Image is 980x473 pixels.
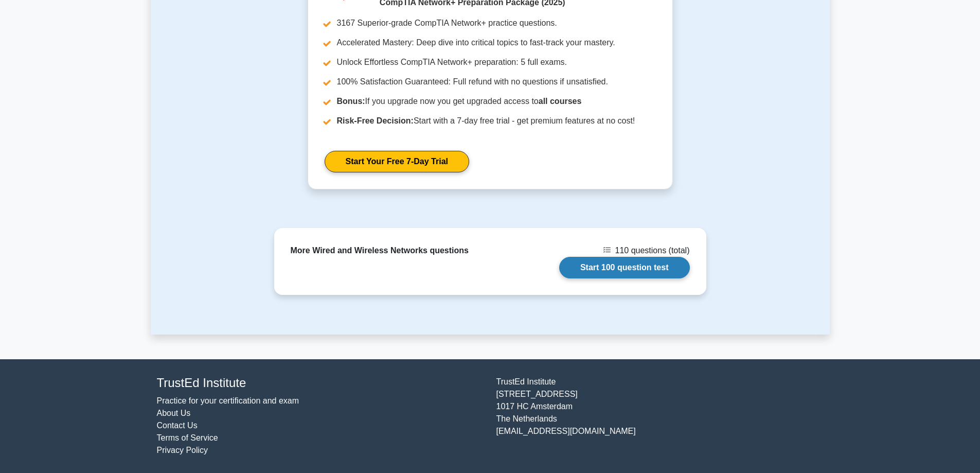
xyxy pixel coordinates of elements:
a: About Us [157,409,191,417]
h4: TrustEd Institute [157,376,484,391]
a: Privacy Policy [157,446,208,454]
a: Contact Us [157,421,198,430]
div: TrustEd Institute [STREET_ADDRESS] 1017 HC Amsterdam The Netherlands [EMAIL_ADDRESS][DOMAIN_NAME] [490,376,830,457]
a: Terms of Service [157,433,218,442]
a: Start Your Free 7-Day Trial [325,151,469,172]
a: Practice for your certification and exam [157,396,299,405]
a: Start 100 question test [559,257,690,278]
